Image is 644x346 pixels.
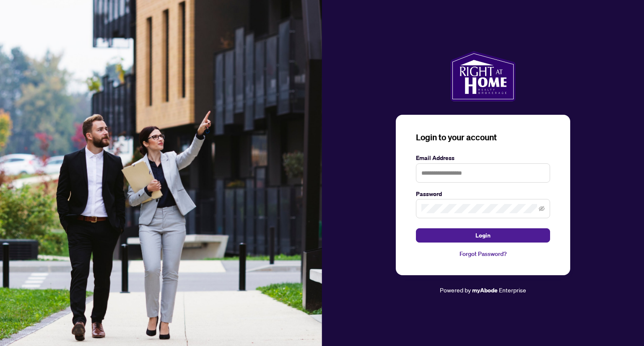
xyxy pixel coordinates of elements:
span: Enterprise [499,286,526,294]
a: Forgot Password? [416,249,550,258]
a: myAbode [472,286,498,295]
span: eye-invisible [539,206,545,212]
img: ma-logo [450,51,515,101]
span: Powered by [440,286,471,294]
label: Password [416,189,550,199]
span: Login [475,229,491,242]
h3: Login to your account [416,132,550,143]
label: Email Address [416,153,550,163]
button: Login [416,228,550,243]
